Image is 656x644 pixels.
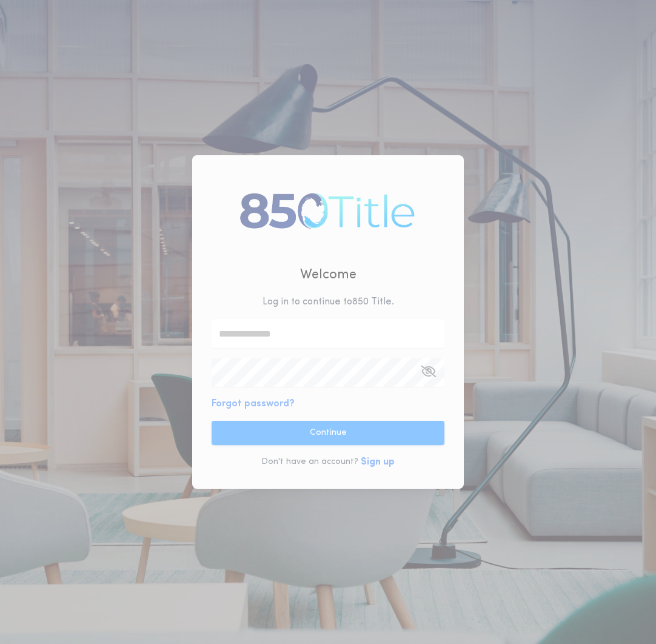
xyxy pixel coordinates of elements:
[300,265,356,285] h2: Welcome
[261,456,358,468] p: Don't have an account?
[263,295,394,309] p: Log in to continue to 850 Title .
[212,397,295,411] button: Forgot password?
[212,421,444,445] button: Continue
[235,181,421,238] img: logo
[361,455,395,469] button: Sign up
